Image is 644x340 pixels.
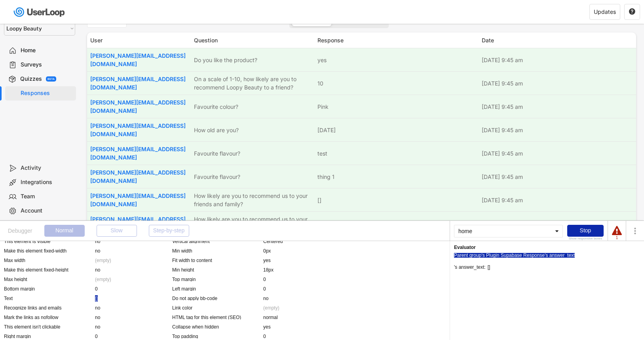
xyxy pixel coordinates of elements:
div: Responses [21,89,73,97]
div: Recognize links and emails [4,305,95,310]
div: no [95,267,100,273]
div: Home [21,47,73,54]
div: Text [4,295,95,300]
div: Stop [567,225,604,237]
a: [PERSON_NAME][EMAIL_ADDRESS][DOMAIN_NAME] [90,169,186,184]
div: Make this element fixed-width [4,248,95,253]
div: 1 [612,236,622,240]
div: Top margin [172,276,263,281]
div: 18px [263,267,274,273]
div: [DATE] 9:45 am [482,103,633,111]
div: User [90,36,189,44]
div: Surveys [21,61,73,68]
div: [] [317,196,321,204]
div: Link color [172,305,263,310]
div: [] [488,265,490,270]
div: no [95,248,100,254]
img: userloop-logo-01.svg [12,4,68,20]
div: (empty) [263,305,279,311]
div: yes [263,324,271,330]
div: 0 [263,276,266,283]
div: [DATE] 9:45 am [482,126,633,134]
div: How likely are you to recommend us to your friends and family? [194,192,313,208]
div: How likely are you to recommend us to your friends and family? [194,215,313,232]
div: On a scale of 1-10, how likely are you to recommend Loopy Beauty to a friend? [194,75,313,91]
div: Question [194,36,313,44]
div: Favourite flavour? [194,149,313,158]
div: Team [21,193,73,200]
div: Vertical alignment [172,238,263,243]
div: [DATE] [317,126,336,134]
div: (empty) [95,276,111,283]
div: Right margin [4,333,95,338]
a: [PERSON_NAME][EMAIL_ADDRESS][DOMAIN_NAME] [90,192,186,207]
div: 0px [263,248,271,254]
div: Top padding [172,333,263,338]
div: 0 [263,333,266,340]
div: Pink [317,103,329,111]
div: 10 [317,79,323,87]
a: [PERSON_NAME][EMAIL_ADDRESS][DOMAIN_NAME] [90,146,186,161]
div: normal [263,314,278,321]
div: Min width [172,248,263,253]
div: Fit width to content [172,257,263,262]
div: Max width [4,257,95,262]
a: [PERSON_NAME][EMAIL_ADDRESS][DOMAIN_NAME] [90,216,186,231]
div: Do you like the product? [194,56,313,64]
a: [PERSON_NAME][EMAIL_ADDRESS][DOMAIN_NAME] [90,99,186,114]
div: Parent group's Plugin Supabase Response [454,253,545,258]
div: Collapse when hidden [172,324,263,329]
div: Account [21,207,73,215]
div: no [95,305,100,311]
div: thing 1 [317,173,334,181]
div: no [263,295,268,302]
div: BETA [47,78,55,80]
div: Mark the links as nofollow [4,314,95,319]
div: Favourite flavour? [194,173,313,181]
div: Activity [21,164,73,172]
div: Do not apply bb-code [172,295,263,300]
div: This element isn't clickable [4,324,95,329]
div: Make this element fixed-height [4,267,95,272]
div: [DATE] 9:45 am [482,196,633,204]
a: [PERSON_NAME][EMAIL_ADDRESS][DOMAIN_NAME] [90,76,186,91]
div: HTML tag for this element (SEO) [172,314,263,319]
div: 0 [95,333,98,340]
div: This element is visible [4,238,95,243]
div: Left margin [172,286,263,291]
div: [DATE] 9:45 am [482,173,633,181]
div: no [95,238,100,245]
div: test [317,149,327,158]
div: [DATE] 9:45 am [482,149,633,158]
button:  [629,8,636,15]
div: Favourite colour? [194,103,313,111]
div: Integrations [21,179,73,186]
div: [DATE] 9:45 am [482,219,633,228]
div: Response [317,36,477,44]
div: How old are you? [194,126,313,134]
div: Show responsive boxes [567,237,604,240]
div: Min height [172,267,263,272]
div: no [95,324,100,330]
div: 's answer_text: [454,265,486,270]
div: Updates [594,9,616,15]
div: Bottom margin [4,286,95,291]
div: home [454,225,563,237]
div: no [95,314,100,321]
div: 0 [95,286,98,292]
div: yes [263,257,271,264]
div: [] [95,295,98,302]
div: 5 [317,219,321,228]
div: yes [317,56,327,64]
div: Centered [263,238,283,245]
div: Quizzes [20,75,42,83]
div: (empty) [95,257,111,264]
a: [PERSON_NAME][EMAIL_ADDRESS][DOMAIN_NAME] [90,52,186,67]
text:  [629,8,635,15]
div: Date [482,36,633,44]
a: [PERSON_NAME][EMAIL_ADDRESS][DOMAIN_NAME] [90,122,186,137]
div: [DATE] 9:45 am [482,56,633,64]
div: 's answer_text [545,253,575,258]
div: 0 [263,286,266,292]
div: Evaluator [454,245,476,250]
